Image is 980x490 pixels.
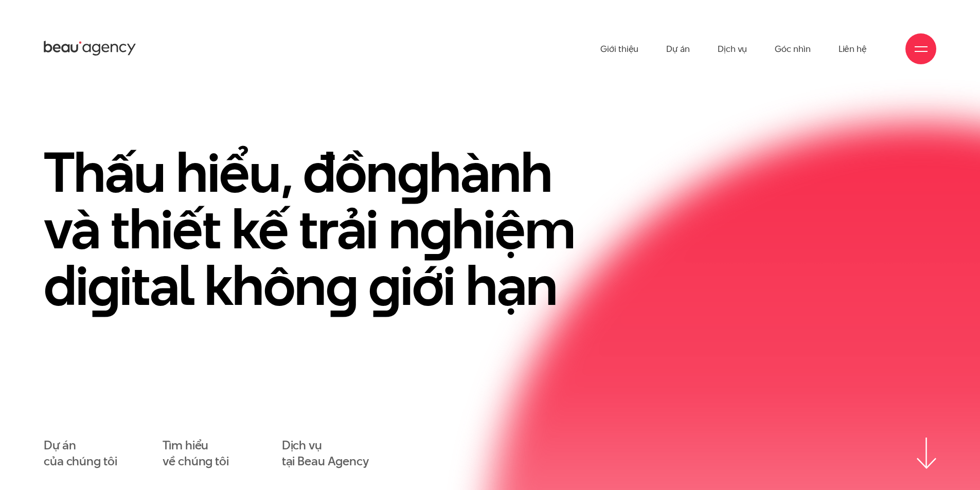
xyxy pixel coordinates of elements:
h1: Thấu hiểu, đồn hành và thiết kế trải n hiệm di ital khôn iới hạn [44,144,610,314]
a: Dự áncủa chúng tôi [44,438,117,469]
a: Liên hệ [839,21,867,77]
en: g [420,190,452,267]
en: g [397,134,429,211]
a: Góc nhìn [775,21,810,77]
a: Dịch vụtại Beau Agency [282,438,369,469]
a: Dịch vụ [718,21,747,77]
en: g [87,247,119,324]
en: g [368,247,400,324]
en: g [326,247,358,324]
a: Tìm hiểuvề chúng tôi [163,438,229,469]
a: Dự án [666,21,690,77]
a: Giới thiệu [600,21,638,77]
